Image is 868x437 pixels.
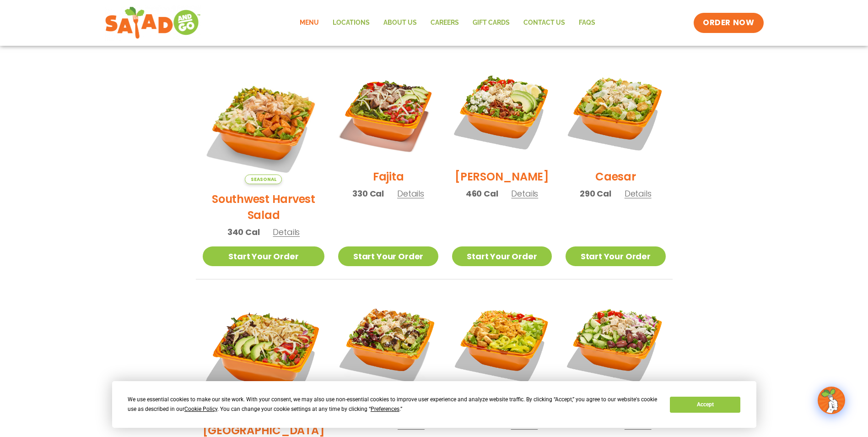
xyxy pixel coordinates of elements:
[338,62,438,162] img: Product photo for Fajita Salad
[293,12,326,33] a: Menu
[371,406,399,412] span: Preferences
[203,191,325,223] h2: Southwest Harvest Salad
[625,188,652,199] span: Details
[452,293,552,393] img: Product photo for Buffalo Chicken Salad
[397,188,424,199] span: Details
[703,17,754,28] span: ORDER NOW
[338,246,438,266] a: Start Your Order
[203,62,325,184] img: Product photo for Southwest Harvest Salad
[670,397,740,413] button: Accept
[227,226,260,238] span: 340 Cal
[203,293,325,415] img: Product photo for BBQ Ranch Salad
[338,293,438,393] img: Product photo for Roasted Autumn Salad
[377,12,424,33] a: About Us
[566,62,665,162] img: Product photo for Caesar Salad
[128,395,659,414] div: We use essential cookies to make our site work. With your consent, we may also use non-essential ...
[326,12,377,33] a: Locations
[466,187,498,200] span: 460 Cal
[424,12,466,33] a: Careers
[572,12,602,33] a: FAQs
[373,169,404,185] h2: Fajita
[455,169,549,185] h2: [PERSON_NAME]
[203,246,325,266] a: Start Your Order
[819,388,844,413] img: wpChatIcon
[352,187,384,200] span: 330 Cal
[245,175,282,184] span: Seasonal
[595,169,636,185] h2: Caesar
[511,188,538,199] span: Details
[566,246,665,266] a: Start Your Order
[566,293,665,393] img: Product photo for Greek Salad
[184,406,217,412] span: Cookie Policy
[293,12,602,33] nav: Menu
[112,381,756,428] div: Cookie Consent Prompt
[273,226,300,238] span: Details
[580,187,611,200] span: 290 Cal
[694,13,763,33] a: ORDER NOW
[517,12,572,33] a: Contact Us
[452,62,552,162] img: Product photo for Cobb Salad
[466,12,517,33] a: GIFT CARDS
[105,5,201,41] img: new-SAG-logo-768×292
[452,246,552,266] a: Start Your Order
